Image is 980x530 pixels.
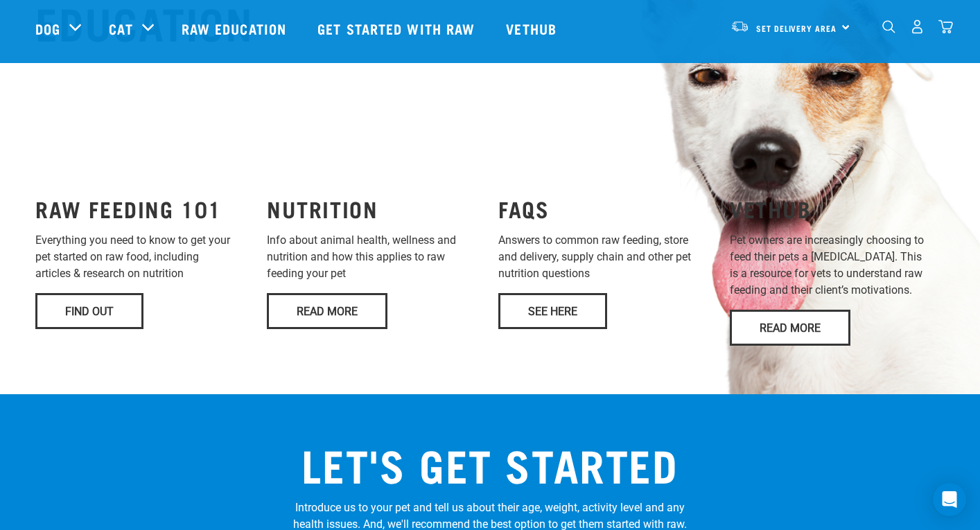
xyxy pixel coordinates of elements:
a: Read More [730,310,850,346]
p: Answers to common raw feeding, store and delivery, supply chain and other pet nutrition questions [498,232,713,282]
div: Open Intercom Messenger [933,483,966,516]
h3: RAW FEEDING 101 [35,196,250,221]
h3: VETHUB [730,196,945,221]
a: Vethub [492,1,574,56]
a: Get started with Raw [304,1,492,56]
h3: FAQS [498,196,713,221]
a: Cat [109,18,132,39]
a: See Here [498,293,607,329]
h2: LET'S GET STARTED [293,439,687,488]
p: Everything you need to know to get your pet started on raw food, including articles & research on... [35,232,250,282]
img: home-icon@2x.png [938,19,953,34]
img: user.png [910,19,925,34]
a: Raw Education [168,1,304,56]
span: Set Delivery Area [756,26,837,30]
p: Pet owners are increasingly choosing to feed their pets a [MEDICAL_DATA]. This is a resource for ... [730,232,945,299]
img: home-icon-1@2x.png [882,20,895,33]
a: Find Out [35,293,143,329]
h3: NUTRITION [267,196,482,221]
a: Dog [35,18,60,39]
img: van-moving.png [730,20,749,33]
p: Info about animal health, wellness and nutrition and how this applies to raw feeding your pet [267,232,482,282]
a: Read More [267,293,387,329]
